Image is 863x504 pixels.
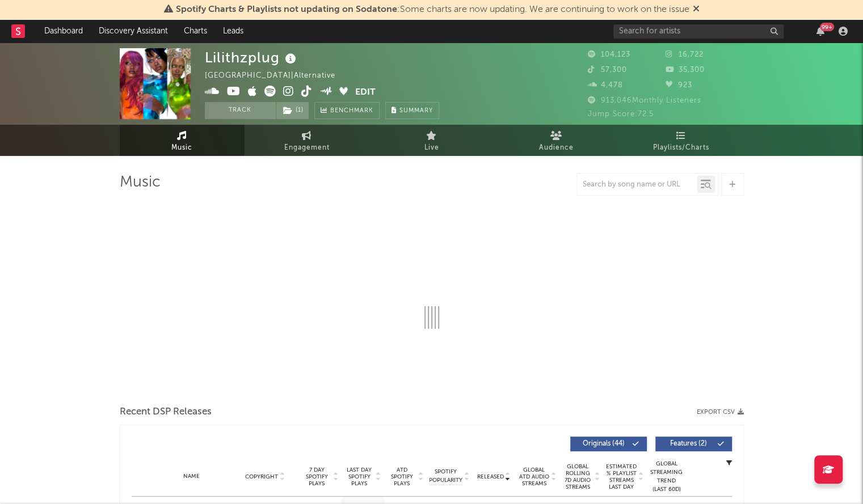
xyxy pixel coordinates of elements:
[666,82,692,89] span: 923
[653,141,709,155] span: Playlists/Charts
[284,141,330,155] span: Engagement
[36,20,91,43] a: Dashboard
[570,437,647,451] button: Originals(44)
[606,463,637,490] span: Estimated % Playlist Streams Last Day
[330,104,373,118] span: Benchmark
[276,102,309,119] button: (1)
[816,27,824,36] button: 99+
[302,467,332,487] span: 7 Day Spotify Plays
[666,66,705,74] span: 35,300
[539,141,574,155] span: Audience
[245,125,369,156] a: Engagement
[666,51,704,58] span: 16,722
[588,97,701,104] span: 913,046 Monthly Listeners
[344,467,374,487] span: Last Day Spotify Plays
[519,467,550,487] span: Global ATD Audio Streams
[663,441,715,447] span: Features ( 2 )
[588,111,654,118] span: Jump Score: 72.5
[655,437,732,451] button: Features(2)
[91,20,176,43] a: Discovery Assistant
[477,473,504,480] span: Released
[399,108,433,114] span: Summary
[588,66,627,74] span: 57,300
[369,125,494,156] a: Live
[176,20,215,43] a: Charts
[245,473,278,480] span: Copyright
[613,24,784,39] input: Search for artists
[205,102,276,119] button: Track
[154,472,229,481] div: Name
[387,467,417,487] span: ATD Spotify Plays
[205,69,348,83] div: [GEOGRAPHIC_DATA] | Alternative
[578,441,630,447] span: Originals ( 44 )
[424,141,439,155] span: Live
[588,51,630,58] span: 104,123
[120,405,212,419] span: Recent DSP Releases
[494,125,619,156] a: Audience
[820,23,834,31] div: 99 +
[693,5,700,14] span: Dismiss
[205,48,299,67] div: Lilithzplug
[577,180,697,189] input: Search by song name or URL
[171,141,192,155] span: Music
[429,468,462,485] span: Spotify Popularity
[176,5,397,14] span: Spotify Charts & Playlists not updating on Sodatone
[697,409,744,416] button: Export CSV
[650,460,684,494] div: Global Streaming Trend (Last 60D)
[176,5,689,14] span: : Some charts are now updating. We are continuing to work on the issue
[562,463,593,490] span: Global Rolling 7D Audio Streams
[215,20,251,43] a: Leads
[276,102,309,119] span: ( 1 )
[619,125,744,156] a: Playlists/Charts
[588,82,623,89] span: 4,478
[355,86,376,100] button: Edit
[314,102,380,119] a: Benchmark
[385,102,439,119] button: Summary
[120,125,245,156] a: Music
